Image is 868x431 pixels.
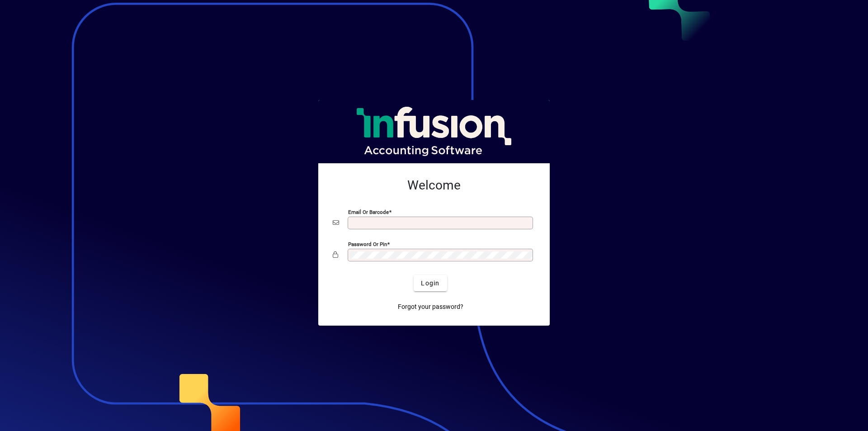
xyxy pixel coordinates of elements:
[414,275,447,291] button: Login
[333,178,535,193] h2: Welcome
[398,302,463,312] span: Forgot your password?
[348,209,389,215] mat-label: Email or Barcode
[394,298,467,315] a: Forgot your password?
[421,279,439,288] span: Login
[348,241,387,247] mat-label: Password or Pin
